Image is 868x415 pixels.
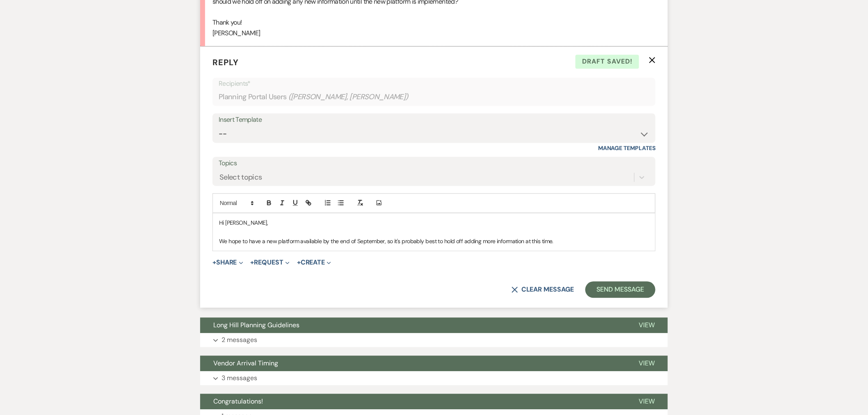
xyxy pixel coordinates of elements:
button: Create [297,260,331,266]
div: Select topics [219,172,262,183]
button: Share [212,260,243,266]
span: Long Hill Planning Guidelines [213,321,299,330]
span: + [212,260,216,266]
button: View [626,394,668,410]
button: Send Message [585,282,656,298]
span: Congratulations! [213,397,263,406]
span: Draft saved! [576,55,639,69]
p: 3 messages [222,373,257,384]
p: Recipients* [219,79,649,89]
div: Insert Template [219,114,649,126]
p: Hi [PERSON_NAME], [219,219,649,228]
p: 2 messages [222,335,257,346]
span: + [297,260,301,266]
p: [PERSON_NAME] [212,28,656,39]
span: View [639,321,655,330]
button: 2 messages [200,333,668,347]
span: ( [PERSON_NAME], [PERSON_NAME] ) [288,92,409,103]
a: Manage Templates [598,145,656,152]
p: Thank you! [212,17,656,28]
button: Vendor Arrival Timing [200,356,626,372]
span: + [251,260,254,266]
button: Long Hill Planning Guidelines [200,318,626,333]
button: Request [251,260,290,266]
span: Reply [212,57,239,68]
p: We hope to have a new platform available by the end of September, so it's probably best to hold o... [219,237,649,246]
div: Planning Portal Users [219,89,649,105]
span: View [639,397,655,406]
button: 3 messages [200,372,668,385]
button: View [626,318,668,333]
button: View [626,356,668,372]
button: Congratulations! [200,394,626,410]
label: Topics [219,158,649,170]
span: View [639,359,655,368]
span: Vendor Arrival Timing [213,359,278,368]
button: Clear message [512,287,574,293]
